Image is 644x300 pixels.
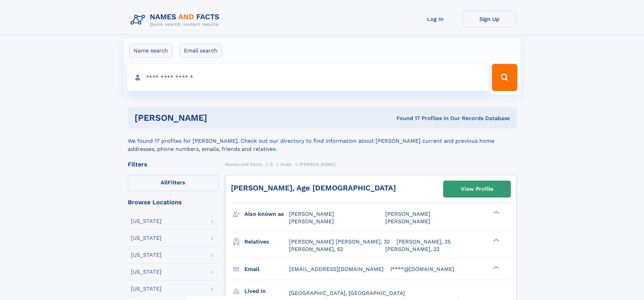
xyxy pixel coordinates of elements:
[131,218,162,224] div: [US_STATE]
[161,179,168,186] span: All
[270,160,273,168] a: D
[281,162,291,167] span: Duke
[492,238,500,242] div: ❯
[289,238,390,246] a: [PERSON_NAME] [PERSON_NAME], 32
[231,184,396,192] a: [PERSON_NAME], Age [DEMOGRAPHIC_DATA]
[492,64,517,91] button: Search Button
[135,114,302,122] h1: [PERSON_NAME]
[385,246,439,253] a: [PERSON_NAME], 22
[131,252,162,258] div: [US_STATE]
[131,235,162,241] div: [US_STATE]
[281,160,291,168] a: Duke
[129,44,172,58] label: Name search
[180,44,222,58] label: Email search
[128,161,218,167] div: Filters
[244,263,289,275] h3: Email
[397,238,451,246] a: [PERSON_NAME], 25
[128,199,218,205] div: Browse Locations
[302,115,510,122] div: Found 17 Profiles In Our Records Database
[385,211,430,217] span: [PERSON_NAME]
[289,218,334,225] span: [PERSON_NAME]
[289,290,405,296] span: [GEOGRAPHIC_DATA], [GEOGRAPHIC_DATA]
[131,269,162,275] div: [US_STATE]
[289,266,384,272] span: [EMAIL_ADDRESS][DOMAIN_NAME]
[444,181,510,197] a: View Profile
[244,208,289,220] h3: Also known as
[128,11,225,29] img: Logo Names and Facts
[270,162,273,167] span: D
[244,285,289,297] h3: Lived in
[127,64,489,91] input: search input
[492,265,500,270] div: ❯
[299,162,335,167] span: [PERSON_NAME]
[408,11,462,27] a: Log In
[244,236,289,248] h3: Relatives
[289,246,343,253] a: [PERSON_NAME], 52
[492,210,500,215] div: ❯
[131,286,162,292] div: [US_STATE]
[462,11,517,27] a: Sign Up
[461,181,493,197] div: View Profile
[385,218,430,225] span: [PERSON_NAME]
[225,160,262,168] a: Names and Facts
[128,129,517,153] div: We found 17 profiles for [PERSON_NAME]. Check out our directory to find information about [PERSON...
[289,211,334,217] span: [PERSON_NAME]
[128,175,218,191] label: Filters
